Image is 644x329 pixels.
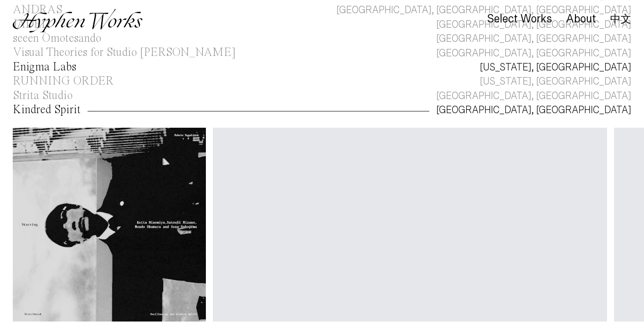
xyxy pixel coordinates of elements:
[13,90,73,102] div: Strita Studio
[480,74,631,89] div: [US_STATE], [GEOGRAPHIC_DATA]
[13,75,113,87] div: RUNNING ORDER
[13,104,80,116] div: Kindred Spirit
[566,13,596,25] div: About
[13,9,143,33] img: Hyphen Works
[13,61,76,73] div: Enigma Labs
[13,128,206,321] img: Zuhl9rVsGrYSvZ9m_Frame45.jpg
[610,14,631,24] a: 中文
[566,15,596,24] a: About
[436,103,631,117] div: [GEOGRAPHIC_DATA], [GEOGRAPHIC_DATA]
[487,15,552,24] a: Select Works
[436,89,631,103] div: [GEOGRAPHIC_DATA], [GEOGRAPHIC_DATA]
[436,46,631,60] div: [GEOGRAPHIC_DATA], [GEOGRAPHIC_DATA]
[213,128,607,325] video: Your browser does not support the video tag.
[487,13,552,25] div: Select Works
[480,60,631,74] div: [US_STATE], [GEOGRAPHIC_DATA]
[13,47,236,59] div: Visual Theories for Studio [PERSON_NAME]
